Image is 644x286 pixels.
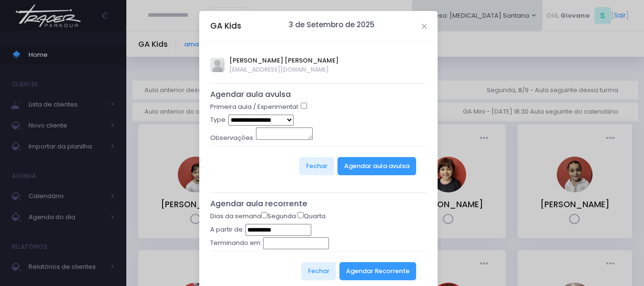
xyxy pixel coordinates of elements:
[422,24,427,29] button: Close
[299,157,334,175] button: Fechar
[210,199,427,209] h5: Agendar aula recorrente
[210,238,262,248] label: Terminando em:
[229,56,338,65] span: [PERSON_NAME] [PERSON_NAME]
[297,212,304,218] input: Quarta
[339,262,416,280] button: Agendar Recorrente
[289,21,375,29] h6: 3 de Setembro de 2025
[210,115,227,125] label: Type:
[210,225,244,234] label: A partir de:
[210,133,255,143] label: Observações:
[229,65,338,74] span: [EMAIL_ADDRESS][DOMAIN_NAME]
[297,212,326,221] label: Quarta
[210,102,299,112] label: Primeira aula / Experimental:
[337,157,416,175] button: Agendar aula avulsa
[301,262,336,280] button: Fechar
[210,90,427,99] h5: Agendar aula avulsa
[210,20,241,32] h5: GA Kids
[261,212,296,221] label: Segunda
[261,212,267,218] input: Segunda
